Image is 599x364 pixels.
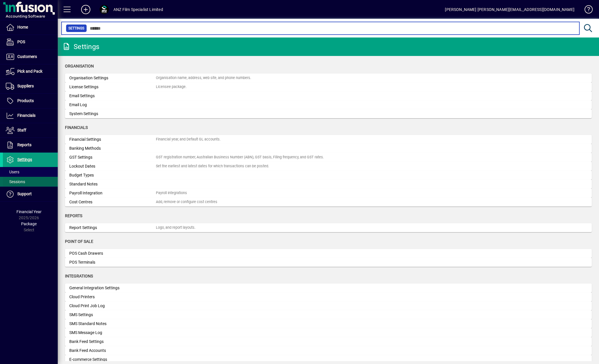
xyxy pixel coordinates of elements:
div: Standard Notes [69,181,156,187]
a: Organisation SettingsOrganisation name, address, web site, and phone numbers. [65,74,592,82]
div: Logo, and report layouts. [156,225,195,230]
div: GST registration number, Australian Business Number (ABN), GST basis, Filing frequency, and GST r... [156,155,324,160]
div: Settings [62,42,99,51]
a: E-commerce Settings [65,355,592,364]
a: Lockout DatesSet the earliest and latest dates for which transactions can be posted. [65,162,592,171]
div: Payroll Integration [69,190,156,196]
a: SMS Settings [65,310,592,319]
div: POS Cash Drawers [69,250,156,256]
a: System Settings [65,109,592,118]
div: Report Settings [69,225,156,231]
a: Products [3,94,58,108]
span: Settings [68,25,84,31]
a: Sessions [3,177,58,187]
a: Banking Methods [65,144,592,153]
a: Financials [3,108,58,123]
div: Cloud Print Job Log [69,303,156,309]
div: Licensee package. [156,84,186,90]
div: Email Settings [69,93,156,99]
div: Organisation Settings [69,75,156,81]
a: Pick and Pack [3,64,58,79]
a: Email Log [65,100,592,109]
span: Suppliers [17,84,34,88]
span: Financials [17,113,36,118]
span: Reports [17,142,31,147]
div: Add, remove or configure cost centres [156,199,217,205]
div: Budget Types [69,172,156,178]
a: Report SettingsLogo, and report layouts. [65,223,592,232]
a: Users [3,167,58,177]
span: Support [17,192,32,196]
a: Email Settings [65,91,592,100]
a: Customers [3,50,58,64]
div: Cost Centres [69,199,156,205]
span: POS [17,40,25,44]
span: Point of Sale [65,239,93,244]
div: Financial Settings [69,136,156,142]
a: Cost CentresAdd, remove or configure cost centres [65,198,592,207]
button: Add [76,4,95,15]
a: SMS Message Log [65,328,592,337]
a: Cloud Print Job Log [65,301,592,310]
a: POS [3,35,58,49]
div: Bank Feed Settings [69,339,156,345]
div: POS Terminals [69,259,156,265]
a: License SettingsLicensee package. [65,82,592,91]
div: Cloud Printers [69,294,156,300]
span: Sessions [6,179,25,184]
div: SMS Settings [69,312,156,318]
a: Cloud Printers [65,292,592,301]
div: E-commerce Settings [69,357,156,363]
span: Users [6,170,19,174]
div: System Settings [69,111,156,117]
a: Bank Feed Settings [65,337,592,346]
a: Standard Notes [65,180,592,189]
a: POS Terminals [65,258,592,267]
a: General Integration Settings [65,284,592,292]
span: Reports [65,213,82,218]
a: Payroll IntegrationPayroll Integrations [65,189,592,198]
a: Knowledge Base [580,1,592,20]
a: SMS Standard Notes [65,319,592,328]
div: Organisation name, address, web site, and phone numbers. [156,75,251,81]
div: License Settings [69,84,156,90]
div: Banking Methods [69,145,156,151]
a: Staff [3,123,58,138]
a: Suppliers [3,79,58,93]
a: Financial SettingsFinancial year, and Default GL accounts. [65,135,592,144]
span: Staff [17,128,26,132]
a: Budget Types [65,171,592,180]
div: SMS Message Log [69,330,156,336]
span: Pick and Pack [17,69,42,74]
div: General Integration Settings [69,285,156,291]
span: Home [17,25,28,29]
span: Customers [17,54,37,59]
div: Payroll Integrations [156,190,187,196]
div: Lockout Dates [69,163,156,169]
span: Organisation [65,64,94,68]
div: Financial year, and Default GL accounts. [156,137,221,142]
div: Set the earliest and latest dates for which transactions can be posted. [156,164,269,169]
span: Package [21,222,37,226]
span: Integrations [65,274,93,278]
span: Settings [17,157,32,162]
span: Products [17,98,34,103]
a: Home [3,20,58,35]
a: Support [3,187,58,201]
span: Financial Year [16,209,42,214]
a: POS Cash Drawers [65,249,592,258]
div: GST Settings [69,154,156,160]
a: Bank Feed Accounts [65,346,592,355]
div: SMS Standard Notes [69,321,156,327]
a: GST SettingsGST registration number, Australian Business Number (ABN), GST basis, Filing frequenc... [65,153,592,162]
div: ANZ Film Specialist Limited [113,5,163,14]
div: Email Log [69,102,156,108]
div: [PERSON_NAME] [PERSON_NAME][EMAIL_ADDRESS][DOMAIN_NAME] [445,5,574,14]
button: Profile [95,4,113,15]
span: Financials [65,125,88,130]
a: Reports [3,138,58,152]
div: Bank Feed Accounts [69,348,156,354]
